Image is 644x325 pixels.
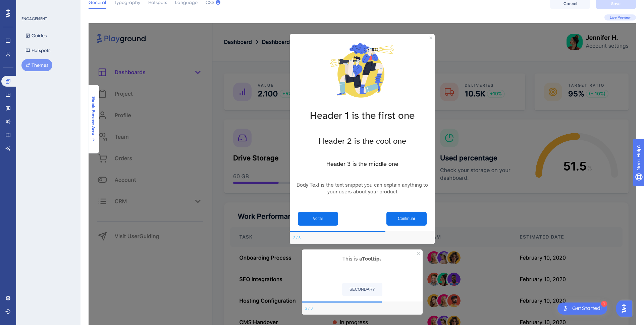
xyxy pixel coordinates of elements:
button: SECONDARY [342,283,382,296]
div: Step 2 of 3 [293,235,301,241]
p: Body Text is the text snippet you can explain anything to your users about your product [295,182,429,195]
h1: Header 1 is the first one [295,109,429,122]
button: Guides [21,30,51,42]
span: Need Help? [16,2,42,10]
span: Save [611,1,621,6]
div: Footer [302,303,423,315]
img: Modal Media [329,37,396,104]
div: Footer [290,232,435,244]
span: Shrink Preview Area [91,96,96,135]
b: Tooltip. [362,256,381,262]
img: launcher-image-alternative-text [561,305,570,313]
div: Close Preview [417,252,420,255]
span: Live Preview [610,15,631,20]
div: Step 2 of 3 [305,306,313,311]
button: Themes [21,59,52,71]
h3: Header 3 is the middle one [295,160,429,168]
button: Shrink Preview Area [88,96,99,142]
span: Cancel [563,1,577,6]
div: Open Get Started! checklist, remaining modules: 1 [557,303,607,315]
p: This is a [307,255,417,264]
iframe: UserGuiding AI Assistant Launcher [616,298,636,319]
div: ENGAGEMENT [21,16,47,21]
button: Hotspots [21,44,54,56]
div: Close Preview [429,37,432,39]
div: Get Started! [572,305,602,312]
button: Previous [298,212,338,226]
button: Next [386,212,427,226]
h2: Header 2 is the cool one [295,136,429,146]
div: 1 [601,301,607,307]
